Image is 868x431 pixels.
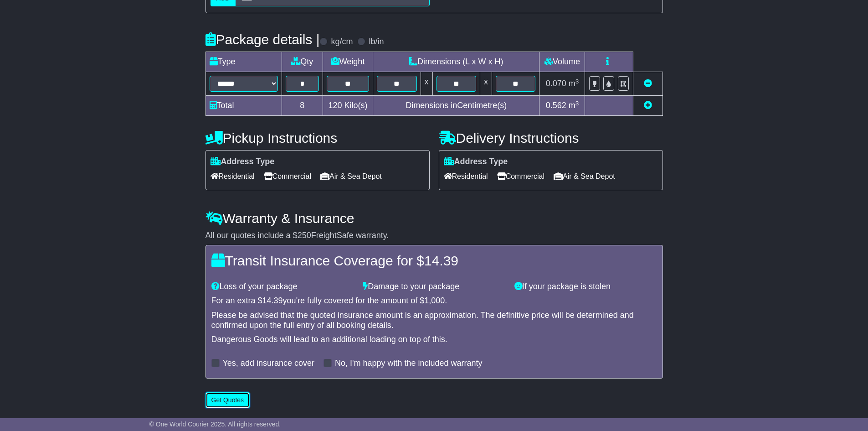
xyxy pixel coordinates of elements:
[369,37,384,47] label: lb/in
[510,282,662,292] div: If your package is stolen
[546,79,566,88] span: 0.070
[373,52,539,72] td: Dimensions (L x W x H)
[444,169,488,183] span: Residential
[205,130,430,145] h4: Pickup Instructions
[211,253,657,268] h4: Transit Insurance Coverage for $
[264,169,311,183] span: Commercial
[207,282,359,292] div: Loss of your package
[358,282,510,292] div: Damage to your package
[323,52,373,72] td: Weight
[424,296,445,305] span: 1,000
[223,358,314,369] label: Yes, add insurance cover
[205,231,663,241] div: All our quotes include a $ FreightSafe warranty.
[211,296,657,306] div: For an extra $ you're fully covered for the amount of $ .
[569,101,579,110] span: m
[205,211,663,226] h4: Warranty & Insurance
[282,96,323,116] td: 8
[262,296,283,305] span: 14.39
[323,96,373,116] td: Kilo(s)
[480,72,492,96] td: x
[282,52,323,72] td: Qty
[211,169,255,183] span: Residential
[644,79,652,88] a: Remove this item
[424,253,458,268] span: 14.39
[497,169,544,183] span: Commercial
[546,101,566,110] span: 0.562
[331,37,353,47] label: kg/cm
[320,169,382,183] span: Air & Sea Depot
[444,157,508,167] label: Address Type
[569,79,579,88] span: m
[149,421,281,428] span: © One World Courier 2025. All rights reserved.
[205,392,250,408] button: Get Quotes
[439,130,663,145] h4: Delivery Instructions
[211,157,275,167] label: Address Type
[644,101,652,110] a: Add new item
[335,358,483,369] label: No, I'm happy with the included warranty
[205,52,282,72] td: Type
[298,231,311,240] span: 250
[205,32,320,47] h4: Package details |
[575,78,579,85] sup: 3
[575,100,579,107] sup: 3
[211,335,657,345] div: Dangerous Goods will lead to an additional loading on top of this.
[373,96,539,116] td: Dimensions in Centimetre(s)
[554,169,615,183] span: Air & Sea Depot
[539,52,585,72] td: Volume
[329,101,342,110] span: 120
[211,311,657,330] div: Please be advised that the quoted insurance amount is an approximation. The definitive price will...
[205,96,282,116] td: Total
[421,72,432,96] td: x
